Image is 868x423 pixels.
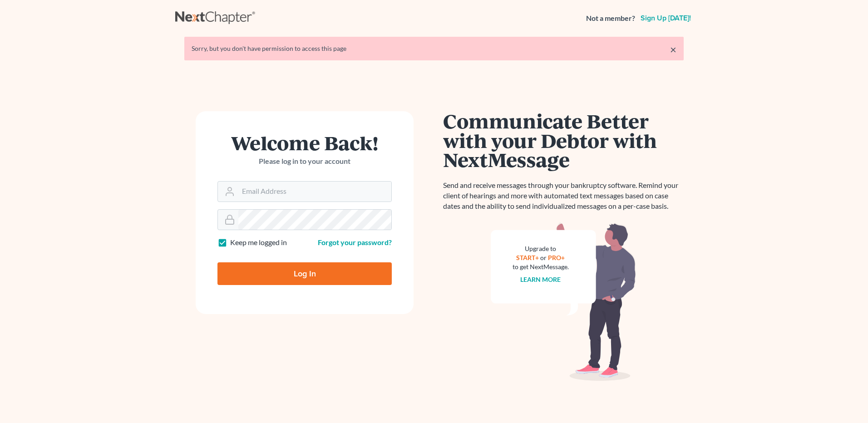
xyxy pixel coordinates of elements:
[517,254,539,261] a: START+
[541,254,547,261] span: or
[238,182,391,202] input: Email Address
[491,222,636,381] img: nextmessage_bg-59042aed3d76b12b5cd301f8e5b87938c9018125f34e5fa2b7a6b67550977c72.svg
[217,133,392,152] h1: Welcome Back!
[670,44,676,55] a: ×
[443,180,684,211] p: Send and receive messages through your bankruptcy software. Remind your client of hearings and mo...
[513,244,569,253] div: Upgrade to
[443,111,684,169] h1: Communicate Better with your Debtor with NextMessage
[318,238,392,246] a: Forgot your password?
[217,156,392,167] p: Please log in to your account
[586,13,635,24] strong: Not a member?
[230,237,287,248] label: Keep me logged in
[639,15,693,22] a: Sign up [DATE]!
[521,275,561,283] a: Learn more
[217,262,392,285] input: Log In
[513,262,569,271] div: to get NextMessage.
[192,44,676,53] div: Sorry, but you don't have permission to access this page
[548,254,565,261] a: PRO+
